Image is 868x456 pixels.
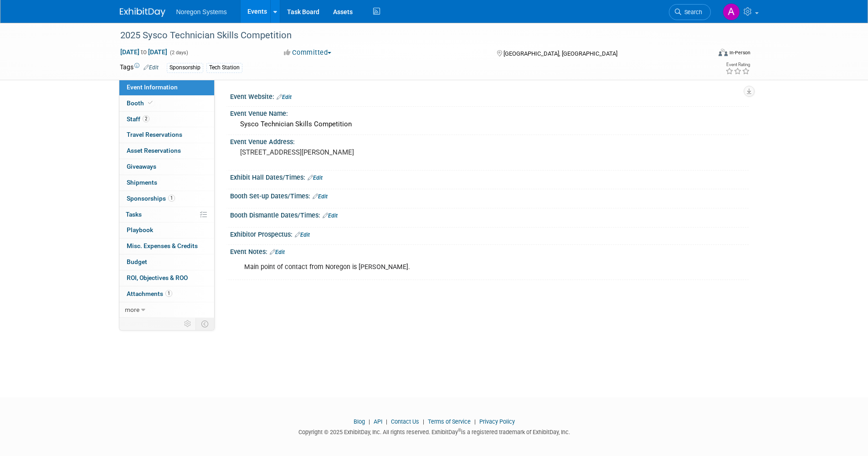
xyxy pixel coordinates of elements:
span: Asset Reservations [127,147,181,154]
a: Edit [313,193,328,200]
span: Misc. Expenses & Credits [127,242,198,249]
div: Event Rating [725,62,750,67]
div: Booth Set-up Dates/Times: [230,189,749,201]
a: Edit [277,94,292,100]
td: Personalize Event Tab Strip [180,318,196,330]
span: | [472,418,478,425]
a: Attachments1 [119,286,214,302]
a: API [374,418,382,425]
div: Event Website: [230,90,749,102]
span: Travel Reservations [127,131,182,138]
i: Booth reservation complete [148,100,153,105]
span: 2 [143,115,149,122]
span: Booth [127,99,154,107]
div: Event Format [657,47,751,61]
span: | [366,418,372,425]
sup: ® [458,428,461,433]
a: Sponsorships1 [119,191,214,207]
span: 1 [165,290,172,297]
span: Giveaways [127,163,156,170]
div: Event Venue Address: [230,135,749,146]
img: ExhibitDay [120,8,165,17]
a: Search [669,4,711,20]
span: [GEOGRAPHIC_DATA], [GEOGRAPHIC_DATA] [503,50,617,57]
div: Sysco Technician Skills Competition [237,117,742,131]
span: Attachments [127,290,172,297]
span: to [139,48,148,56]
div: Exhibit Hall Dates/Times: [230,171,749,182]
a: more [119,302,214,318]
span: Sponsorships [127,195,175,202]
a: Edit [308,175,323,181]
span: Tasks [126,211,142,218]
span: Budget [127,258,147,265]
a: Asset Reservations [119,143,214,159]
a: Event Information [119,80,214,95]
span: ROI, Objectives & ROO [127,274,188,281]
a: Privacy Policy [479,418,515,425]
span: Event Information [127,83,178,91]
div: Exhibitor Prospectus: [230,228,749,239]
a: Playbook [119,223,214,238]
span: | [384,418,390,425]
a: Edit [323,212,338,219]
div: Sponsorship [167,63,203,73]
a: Edit [270,249,285,255]
img: Ali Connell [723,3,740,21]
div: Tech Station [206,63,242,73]
a: ROI, Objectives & ROO [119,270,214,286]
a: Terms of Service [428,418,471,425]
div: Main point of contact from Noregon is [PERSON_NAME]. [238,258,648,276]
a: Contact Us [391,418,419,425]
button: Committed [281,48,335,57]
td: Tags [120,62,159,73]
span: [DATE] [DATE] [120,48,168,56]
td: Toggle Event Tabs [195,318,214,330]
a: Travel Reservations [119,127,214,143]
a: Booth [119,96,214,111]
span: Shipments [127,179,157,186]
a: Edit [295,232,310,238]
img: Format-Inperson.png [719,49,728,56]
span: Noregon Systems [176,8,227,16]
div: Event Venue Name: [230,107,749,118]
a: Giveaways [119,159,214,175]
span: 1 [168,195,175,202]
div: Booth Dismantle Dates/Times: [230,208,749,220]
a: Edit [144,64,159,71]
div: 2025 Sysco Technician Skills Competition [117,27,697,44]
span: | [421,418,426,425]
span: (2 days) [169,50,188,56]
a: Budget [119,254,214,270]
a: Staff2 [119,112,214,127]
div: Event Notes: [230,245,749,257]
pre: [STREET_ADDRESS][PERSON_NAME] [240,148,436,156]
a: Blog [354,418,365,425]
div: In-Person [729,49,750,56]
span: Staff [127,115,149,123]
a: Misc. Expenses & Credits [119,238,214,254]
span: more [125,306,139,313]
a: Tasks [119,207,214,223]
span: Playbook [127,226,153,233]
a: Shipments [119,175,214,191]
span: Search [681,9,702,16]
